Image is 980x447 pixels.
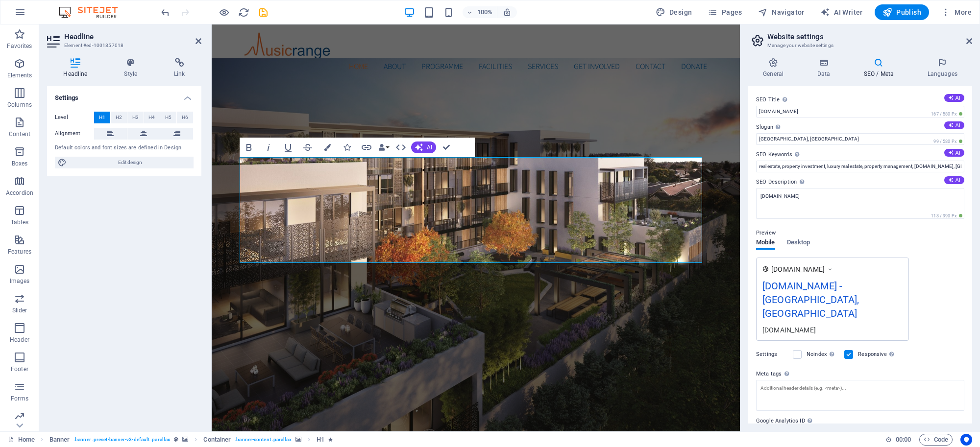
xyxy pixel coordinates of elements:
[944,176,964,184] button: SEO Description
[182,112,188,123] span: H6
[377,138,391,157] button: Data Bindings
[912,58,972,78] h4: Languages
[756,121,964,133] label: Slogan
[12,306,27,314] p: Slider
[11,218,28,226] p: Tables
[144,112,160,123] button: H4
[111,112,127,123] button: H2
[754,4,808,20] button: Navigator
[411,141,436,153] button: AI
[652,4,696,20] div: Design (Ctrl+Alt+Y)
[238,6,249,18] button: reload
[756,94,964,106] label: SEO Title
[64,32,201,41] h2: Headline
[6,189,33,197] p: Accordion
[257,6,269,18] button: save
[182,437,188,442] i: This element contains a background
[656,7,692,17] span: Design
[762,279,903,325] div: [DOMAIN_NAME] - [GEOGRAPHIC_DATA], [GEOGRAPHIC_DATA]
[748,58,802,78] h4: General
[116,112,122,123] span: H2
[756,149,964,161] label: SEO Keywords
[55,144,194,152] div: Default colors and font sizes are defined in Design.
[503,8,512,17] i: On resize automatically adjust zoom level to fit chosen device.
[875,4,929,20] button: Publish
[240,138,258,157] button: Bold (Ctrl+B)
[298,138,317,157] button: Strikethrough
[108,58,158,78] h4: Style
[9,130,30,138] p: Content
[160,7,171,18] i: Undo: Change tracking id (Ctrl+Z)
[132,112,139,123] span: H3
[49,434,70,446] span: Click to select. Double-click to edit
[896,434,911,446] span: 00 00
[70,157,191,168] span: Edit design
[55,157,194,168] button: Edit design
[756,349,788,360] label: Settings
[820,7,863,17] span: AI Writer
[49,434,333,446] nav: breadcrumb
[158,58,201,78] h4: Link
[903,436,904,443] span: :
[437,138,456,157] button: Confirm (Ctrl+⏎)
[94,112,110,123] button: H1
[771,264,825,274] span: [DOMAIN_NAME]
[807,349,838,360] label: Noindex
[704,4,746,20] button: Pages
[148,112,155,123] span: H4
[55,128,94,140] label: Alignment
[858,349,897,360] label: Responsive
[258,7,269,18] i: Save (Ctrl+S)
[767,41,953,50] h3: Manage your website settings
[10,336,29,344] p: Header
[238,7,249,18] i: Reload page
[218,6,230,18] button: Click here to leave preview mode and continue editing
[7,101,32,109] p: Columns
[767,32,972,41] h2: Website settings
[318,138,337,157] button: Colors
[338,138,356,157] button: Icons
[11,365,28,373] p: Footer
[427,144,432,150] span: AI
[7,71,32,79] p: Elements
[73,434,170,446] span: . banner .preset-banner-v3-default .parallax
[56,6,130,18] img: Editor Logo
[127,112,144,123] button: H3
[941,7,972,17] span: More
[47,86,201,104] h4: Settings
[463,6,497,18] button: 100%
[756,239,810,258] div: Preview
[944,149,964,157] button: SEO Keywords
[756,176,964,188] label: SEO Description
[802,58,849,78] h4: Data
[849,58,912,78] h4: SEO / Meta
[477,6,493,18] h6: 100%
[177,112,193,123] button: H6
[652,4,696,20] button: Design
[317,434,324,446] span: Click to select. Double-click to edit
[787,236,810,250] span: Desktop
[165,112,171,123] span: H5
[937,4,976,20] button: More
[159,6,171,18] button: undo
[279,138,297,157] button: Underline (Ctrl+U)
[7,42,32,50] p: Favorites
[931,138,964,145] span: 99 / 580 Px
[762,325,903,335] div: [DOMAIN_NAME]
[10,277,30,285] p: Images
[8,248,31,256] p: Features
[12,160,28,167] p: Boxes
[47,58,108,78] h4: Headline
[944,94,964,102] button: SEO Title
[392,138,410,157] button: HTML
[11,395,28,402] p: Forms
[919,434,953,446] button: Code
[882,7,921,17] span: Publish
[929,111,964,118] span: 167 / 580 Px
[929,212,964,219] span: 118 / 990 Px
[756,415,964,427] label: Google Analytics ID
[174,437,178,442] i: This element is a customizable preset
[235,434,291,446] span: . banner-content .parallax
[756,236,775,250] span: Mobile
[295,437,301,442] i: This element contains a background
